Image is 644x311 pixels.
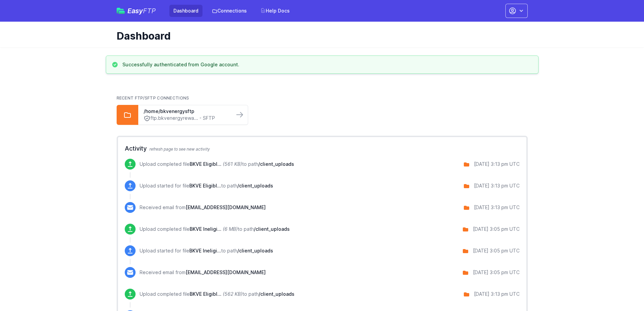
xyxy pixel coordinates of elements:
[473,247,520,254] div: [DATE] 3:05 pm UTC
[610,277,636,303] iframe: Drift Widget Chat Controller
[474,291,520,297] div: [DATE] 3:13 pm UTC
[144,115,229,122] a: ftp.bkvenergyrewa... - SFTP
[223,161,242,167] i: (561 KB)
[473,226,520,232] div: [DATE] 3:05 pm UTC
[190,291,221,297] span: BKVE Eligible Rewards Customers.xlsx
[140,269,266,276] p: Received email from
[189,183,221,188] span: BKVE Eligible Rewards Customers.xlsx
[474,161,520,168] div: [DATE] 3:13 pm UTC
[473,269,520,276] div: [DATE] 3:05 pm UTC
[127,7,156,14] span: Easy
[474,204,520,211] div: [DATE] 3:13 pm UTC
[186,269,266,275] span: [EMAIL_ADDRESS][DOMAIN_NAME]
[208,5,251,17] a: Connections
[122,61,239,68] h3: Successfully authenticated from Google account.
[140,226,290,232] p: Upload completed file to path
[140,161,294,168] p: Upload completed file to path
[254,226,290,232] span: /client_uploads
[140,182,273,189] p: Upload started for file to path
[117,8,125,14] img: easyftp_logo.png
[223,226,238,232] i: (6 MB)
[125,144,520,153] h2: Activity
[190,226,221,232] span: BKVE Ineligible Rewards Customers.xlsx
[190,161,221,167] span: BKVE Eligible Rewards Customers.xlsx
[140,291,294,297] p: Upload completed file to path
[143,7,156,15] span: FTP
[259,291,294,297] span: /client_uploads
[117,30,522,42] h1: Dashboard
[140,247,273,254] p: Upload started for file to path
[258,161,294,167] span: /client_uploads
[117,7,156,14] a: EasyFTP
[144,108,229,115] a: /home/bkvenergysftp
[237,183,273,188] span: /client_uploads
[117,95,528,101] h2: Recent FTP/SFTP Connections
[149,147,210,152] span: refresh page to see new activity
[474,182,520,189] div: [DATE] 3:13 pm UTC
[256,5,294,17] a: Help Docs
[223,291,242,297] i: (562 KB)
[140,204,266,211] p: Received email from
[189,248,221,253] span: BKVE Ineligible Rewards Customers.xlsx
[237,248,273,253] span: /client_uploads
[169,5,202,17] a: Dashboard
[186,204,266,210] span: [EMAIL_ADDRESS][DOMAIN_NAME]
